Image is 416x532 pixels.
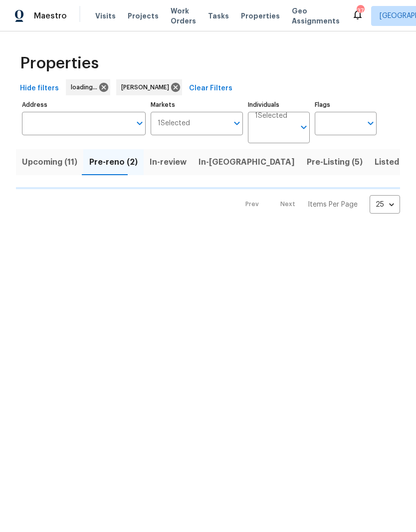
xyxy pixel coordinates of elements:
span: Projects [128,11,159,21]
button: Clear Filters [185,79,236,98]
span: [PERSON_NAME] [121,82,173,92]
p: Items Per Page [308,200,358,210]
span: 1 Selected [255,112,287,120]
div: loading... [66,79,110,95]
nav: Pagination Navigation [236,195,400,214]
button: Open [364,116,378,130]
button: Open [230,116,244,130]
span: Pre-Listing (5) [307,155,363,169]
span: Tasks [208,12,229,19]
label: Markets [151,102,243,108]
span: Hide filters [20,82,59,95]
span: loading... [71,82,101,92]
span: Visits [95,11,116,21]
span: Geo Assignments [292,6,340,26]
span: Pre-reno (2) [89,155,138,169]
label: Address [22,102,146,108]
span: In-[GEOGRAPHIC_DATA] [199,155,295,169]
label: Flags [315,102,377,108]
button: Open [297,120,311,134]
div: 37 [357,6,364,16]
span: Maestro [34,11,67,21]
div: 25 [370,192,400,218]
span: Upcoming (11) [22,155,77,169]
div: [PERSON_NAME] [116,79,182,95]
button: Open [133,116,147,130]
span: 1 Selected [158,119,190,128]
label: Individuals [248,102,310,108]
span: Properties [20,58,99,68]
span: Work Orders [171,6,196,26]
button: Hide filters [16,79,63,98]
span: Clear Filters [189,82,232,95]
span: Properties [241,11,280,21]
span: In-review [150,155,187,169]
span: Listed [375,155,399,169]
